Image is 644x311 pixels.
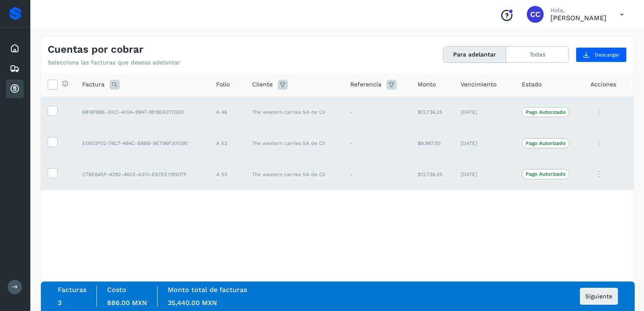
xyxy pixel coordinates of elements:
label: Costo [107,286,126,294]
td: [DATE] [454,159,515,190]
span: Vencimiento [461,80,496,89]
h4: Cuentas por cobrar [48,43,143,56]
td: $12,736.25 [411,159,454,190]
td: 6818F885-30C1-410A-9947-95180A270250 [75,97,209,128]
button: Para adelantar [443,47,506,62]
div: Inicio [6,39,24,58]
span: 35,440.00 MXN [168,299,217,307]
span: Descargar [595,51,620,59]
button: Descargar [576,47,627,62]
span: 886.00 MXN [107,299,147,307]
td: $12,736.25 [411,97,454,128]
td: - [343,97,411,128]
td: E0003F02-76C7-494C-B8BB-9E796F301390 [75,128,209,159]
span: Referencia [350,80,381,89]
td: A 52 [209,128,245,159]
p: Hola, [550,7,606,14]
p: Pago Autorizado [526,171,566,177]
span: Cliente [252,80,273,89]
button: Siguiente [580,288,618,305]
div: Embarques [6,59,24,78]
div: Cuentas por cobrar [6,80,24,98]
td: The western carries SA de CV [245,159,343,190]
td: - [343,128,411,159]
td: - [343,159,411,190]
p: Selecciona las facturas que deseas adelantar [48,59,180,66]
span: Acciones [590,80,616,89]
span: Factura [82,80,105,89]
p: Pago Autorizado [526,140,566,146]
label: Monto total de facturas [168,286,247,294]
label: Facturas [58,286,86,294]
span: Folio [216,80,230,89]
td: A 53 [209,159,245,190]
td: A 46 [209,97,245,128]
span: Siguiente [585,293,612,299]
span: Monto [418,80,436,89]
td: The western carries SA de CV [245,128,343,159]
p: Carlos Cardiel Castro [550,14,606,22]
td: [DATE] [454,128,515,159]
td: The western carries SA de CV [245,97,343,128]
td: $9,967.50 [411,128,454,159]
span: Estado [522,80,542,89]
td: C76E645F-4292-4603-A310-E67EE118207F [75,159,209,190]
button: Todas [506,47,569,62]
span: 3 [58,299,62,307]
td: [DATE] [454,97,515,128]
p: Pago Autorizado [526,109,566,115]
